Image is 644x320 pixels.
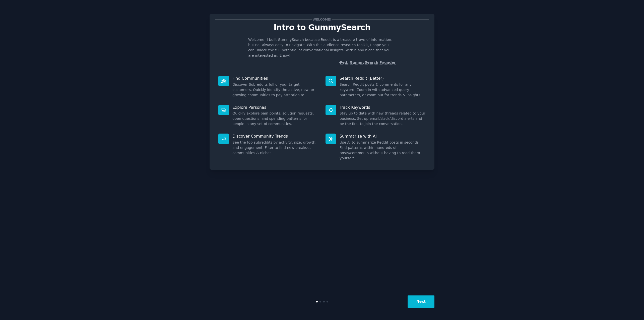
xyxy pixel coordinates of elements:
div: - [339,60,396,65]
dd: See the top subreddits by activity, size, growth, and engagement. Filter to find new breakout com... [232,140,318,156]
p: Find Communities [232,76,318,81]
p: Welcome! I built GummySearch because Reddit is a treasure trove of information, but not always ea... [248,37,396,58]
span: Welcome! [312,17,332,22]
p: Summarize with AI [340,134,426,139]
p: Discover Community Trends [232,134,318,139]
button: Next [408,295,434,308]
p: Track Keywords [340,105,426,110]
a: Fed, GummySearch Founder [340,60,396,65]
dd: Search Reddit posts & comments for any keyword. Zoom in with advanced query parameters, or zoom o... [340,82,426,98]
dd: Discover Subreddits full of your target customers. Quickly identify the active, new, or growing c... [232,82,318,98]
dd: Stay up to date with new threads related to your business. Set up email/slack/discord alerts and ... [340,111,426,127]
dd: Quickly explore pain points, solution requests, open questions, and spending patterns for people ... [232,111,318,127]
p: Explore Personas [232,105,318,110]
dd: Use AI to summarize Reddit posts in seconds. Find patterns within hundreds of posts/comments with... [340,140,426,161]
p: Intro to GummySearch [215,23,429,32]
p: Search Reddit (Better) [340,76,426,81]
